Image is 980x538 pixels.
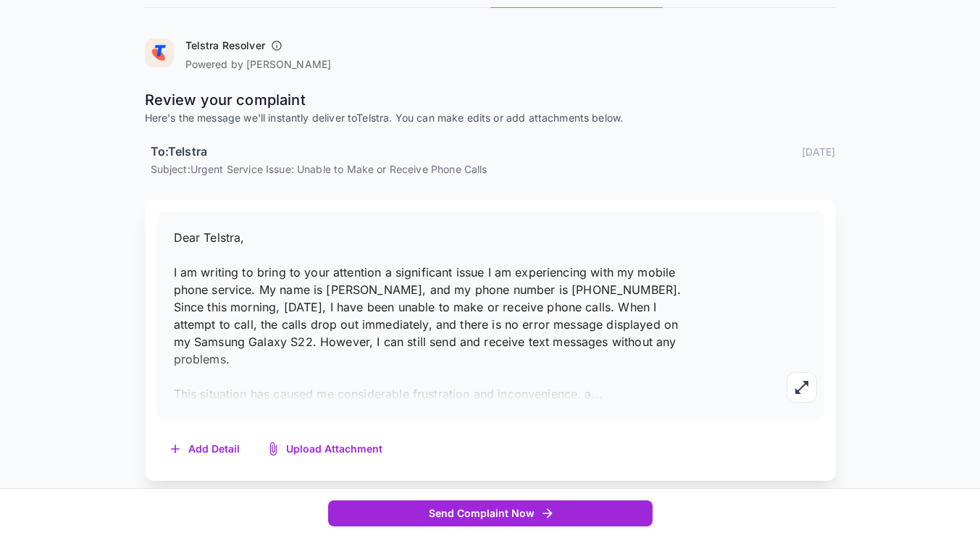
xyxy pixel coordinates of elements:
span: Dear Telstra, I am writing to bring to your attention a significant issue I am experiencing with ... [174,230,682,401]
p: [DATE] [802,144,836,159]
button: Send Complaint Now [328,500,653,527]
button: Add Detail [156,434,254,464]
h6: Telstra Resolver [185,38,265,53]
h6: To: Telstra [151,143,208,161]
button: Upload Attachment [254,434,397,464]
img: Telstra [145,38,174,67]
p: Review your complaint [145,89,836,111]
p: Subject: Urgent Service Issue: Unable to Make or Receive Phone Calls [151,161,836,177]
p: Here's the message we'll instantly deliver to Telstra . You can make edits or add attachments below. [145,111,836,125]
span: ... [592,387,603,401]
p: Powered by [PERSON_NAME] [185,57,332,72]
